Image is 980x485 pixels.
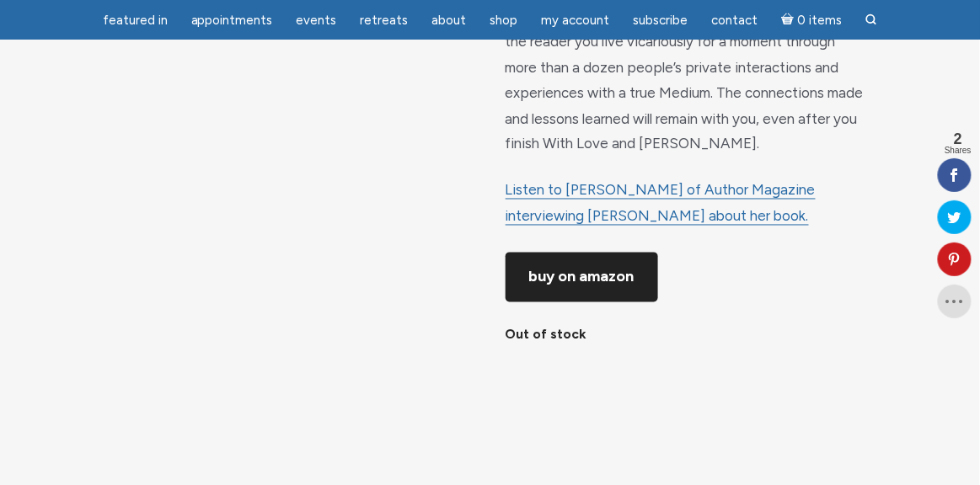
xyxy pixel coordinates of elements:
[297,13,337,28] span: Events
[532,4,620,37] a: My Account
[351,4,419,37] a: Retreats
[490,13,518,28] span: Shop
[945,131,972,147] span: 2
[361,13,409,28] span: Retreats
[797,14,842,27] span: 0 items
[422,4,477,37] a: About
[772,3,853,37] a: Cart0 items
[191,13,273,28] span: Appointments
[506,322,870,349] p: Out of stock
[712,13,758,28] span: Contact
[432,13,467,28] span: About
[480,4,528,37] a: Shop
[103,13,168,28] span: featured in
[945,147,972,155] span: Shares
[702,4,768,37] a: Contact
[93,4,178,37] a: featured in
[782,13,798,28] i: Cart
[506,253,658,302] a: Buy on Amazon
[506,182,816,226] a: Listen to [PERSON_NAME] of Author Magazine interviewing [PERSON_NAME] about her book.
[624,4,699,37] a: Subscribe
[634,13,688,28] span: Subscribe
[287,4,347,37] a: Events
[181,4,283,37] a: Appointments
[542,13,610,28] span: My Account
